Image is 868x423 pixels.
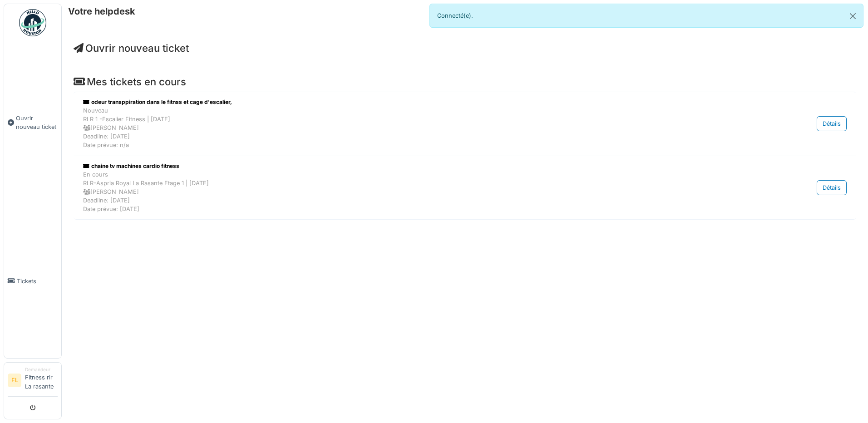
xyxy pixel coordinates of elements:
[83,106,735,150] div: Nouveau RLR 1 -Escalier Fitness | [DATE] [PERSON_NAME] Deadline: [DATE] Date prévue: n/a
[74,76,856,88] h4: Mes tickets en cours
[68,6,135,17] h6: Votre helpdesk
[83,98,735,106] div: odeur transppiration dans le fitnss et cage d'escalier,
[74,42,189,54] a: Ouvrir nouveau ticket
[8,374,21,387] li: FL
[19,9,46,36] img: Badge_color-CXgf-gQk.svg
[81,160,849,216] a: chaine tv machines cardio fitness En coursRLR-Aspria Royal La Rasante Etage 1 | [DATE] [PERSON_NA...
[4,41,61,204] a: Ouvrir nouveau ticket
[817,180,847,195] div: Détails
[25,366,58,394] li: Fitness rlr La rasante
[17,277,58,285] span: Tickets
[16,114,58,131] span: Ouvrir nouveau ticket
[8,366,58,397] a: FL DemandeurFitness rlr La rasante
[4,204,61,358] a: Tickets
[429,4,863,28] div: Connecté(e).
[817,116,847,131] div: Détails
[843,4,863,28] button: Close
[83,162,735,170] div: chaine tv machines cardio fitness
[81,96,849,152] a: odeur transppiration dans le fitnss et cage d'escalier, NouveauRLR 1 -Escalier Fitness | [DATE] [...
[83,170,735,214] div: En cours RLR-Aspria Royal La Rasante Etage 1 | [DATE] [PERSON_NAME] Deadline: [DATE] Date prévue:...
[25,366,58,373] div: Demandeur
